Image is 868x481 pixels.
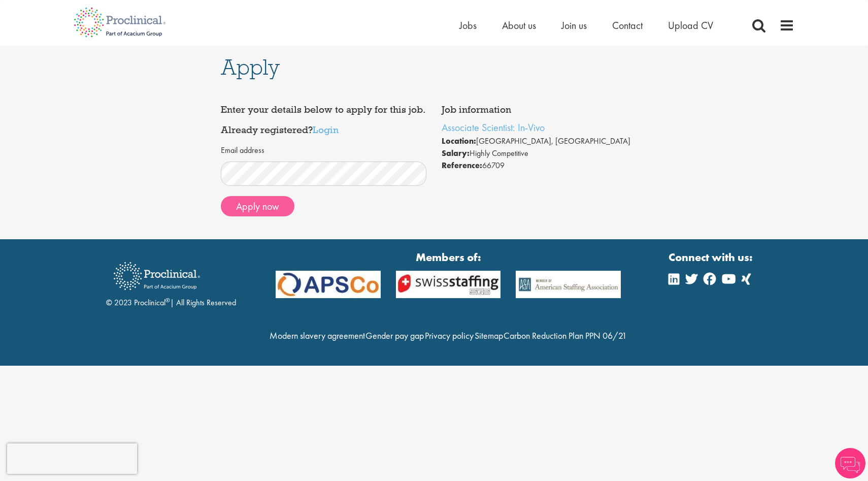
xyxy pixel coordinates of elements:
li: [GEOGRAPHIC_DATA], [GEOGRAPHIC_DATA] [442,135,647,147]
strong: Members of: [276,249,621,265]
div: © 2023 Proclinical | All Rights Reserved [106,254,236,309]
strong: Location: [442,136,476,146]
a: Carbon Reduction Plan PPN 06/21 [504,330,627,341]
a: Upload CV [668,19,713,32]
img: Chatbot [835,448,865,478]
a: Modern slavery agreement [270,330,365,341]
a: Associate Scientist: In-Vivo [442,121,545,134]
a: Contact [612,19,643,32]
button: Apply now [221,196,294,216]
img: Proclinical Recruitment [106,255,208,297]
a: About us [502,19,536,32]
img: APSCo [268,271,388,299]
span: Apply [221,53,280,81]
a: Jobs [459,19,477,32]
li: 66709 [442,159,647,172]
h4: Enter your details below to apply for this job. Already registered? [221,105,426,135]
a: Sitemap [475,330,503,341]
a: Join us [561,19,587,32]
img: APSCo [508,271,628,299]
iframe: reCAPTCHA [7,443,137,474]
a: Gender pay gap [365,330,424,341]
strong: Salary: [442,148,470,158]
a: Login [313,123,339,136]
sup: ® [165,296,170,304]
strong: Reference: [442,160,482,171]
a: Privacy policy [425,330,474,341]
li: Highly Competitive [442,147,647,159]
img: APSCo [388,271,509,299]
strong: Connect with us: [669,249,755,265]
label: Email address [221,145,264,156]
h4: Job information [442,105,647,115]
